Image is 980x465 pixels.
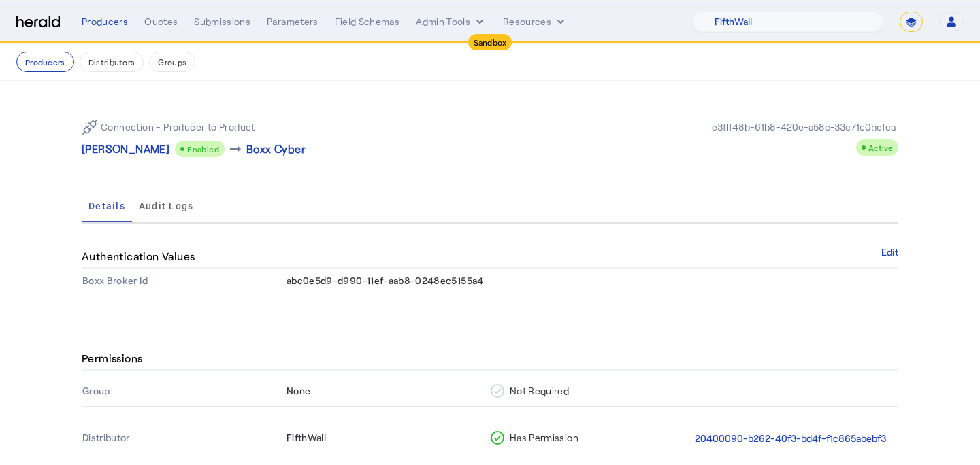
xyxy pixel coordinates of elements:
[868,143,893,152] span: Active
[88,201,125,211] span: Details
[139,201,194,211] span: Audit Logs
[16,16,60,29] img: Herald Logo
[491,431,689,445] div: Has Permission
[82,376,286,406] th: Group
[881,248,898,256] button: Edit
[82,423,286,455] th: Distributor
[82,15,128,29] div: Producers
[246,141,306,157] p: Boxx Cyber
[695,431,886,447] button: 20400090-b262-40f3-bd4f-f1c865abebf3
[194,15,250,29] div: Submissions
[286,376,490,406] th: None
[144,15,178,29] div: Quotes
[709,120,898,134] div: e3fff48b-61b8-420e-a58c-33c71c0befca
[187,144,219,154] span: Enabled
[82,269,286,293] th: Boxx Broker Id
[16,52,74,72] button: Producers
[287,275,484,286] span: abc0e5d9-d990-11ef-aab8-0248ec5155a4
[468,34,512,50] div: Sandbox
[267,15,318,29] div: Parameters
[149,52,195,72] button: Groups
[80,52,144,72] button: Distributors
[286,423,490,455] th: FifthWall
[503,15,568,29] button: Resources dropdown menu
[82,350,148,366] h4: Permissions
[227,141,244,157] mat-icon: arrow_right_alt
[335,15,400,29] div: Field Schemas
[101,120,255,134] p: Connection - Producer to Product
[491,384,689,398] div: Not Required
[82,248,200,264] h4: Authentication Values
[82,141,169,157] p: [PERSON_NAME]
[416,15,487,29] button: internal dropdown menu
